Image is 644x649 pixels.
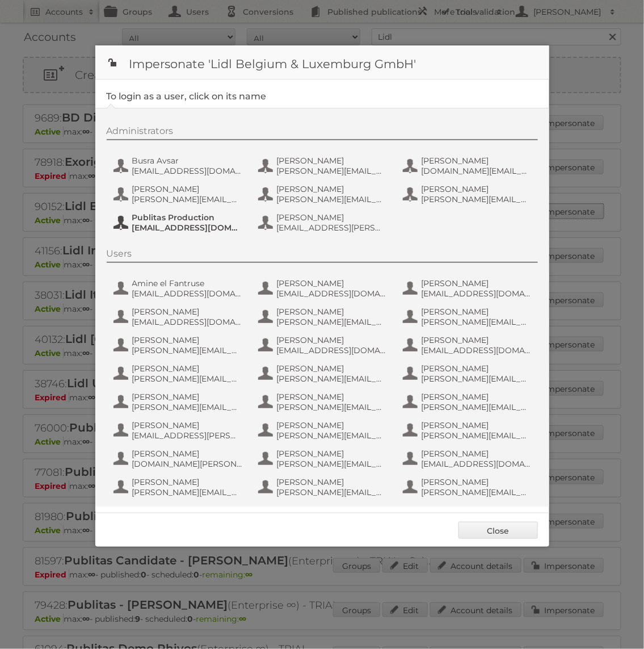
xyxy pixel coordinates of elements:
[112,154,246,177] button: Busra Avsar [EMAIL_ADDRESS][DOMAIN_NAME]
[112,183,246,206] button: [PERSON_NAME] [PERSON_NAME][EMAIL_ADDRESS][DOMAIN_NAME]
[132,184,242,194] span: [PERSON_NAME]
[277,420,387,430] span: [PERSON_NAME]
[112,362,246,385] button: [PERSON_NAME] [PERSON_NAME][EMAIL_ADDRESS][PERSON_NAME][DOMAIN_NAME]
[422,459,532,469] span: [EMAIL_ADDRESS][DOMAIN_NAME]
[132,477,242,487] span: [PERSON_NAME]
[132,402,242,412] span: [PERSON_NAME][EMAIL_ADDRESS][PERSON_NAME][DOMAIN_NAME]
[277,212,387,223] span: [PERSON_NAME]
[257,447,390,470] button: [PERSON_NAME] [PERSON_NAME][EMAIL_ADDRESS][DOMAIN_NAME]
[402,277,535,300] button: [PERSON_NAME] [EMAIL_ADDRESS][DOMAIN_NAME]
[422,166,532,176] span: [DOMAIN_NAME][EMAIL_ADDRESS][DOMAIN_NAME]
[107,91,267,102] legend: To login as a user, click on its name
[422,449,532,459] span: [PERSON_NAME]
[277,374,387,384] span: [PERSON_NAME][EMAIL_ADDRESS][DOMAIN_NAME]
[277,345,387,355] span: [EMAIL_ADDRESS][DOMAIN_NAME]
[422,156,532,166] span: [PERSON_NAME]
[422,194,532,204] span: [PERSON_NAME][EMAIL_ADDRESS][DOMAIN_NAME]
[257,476,390,499] button: [PERSON_NAME] [PERSON_NAME][EMAIL_ADDRESS][DOMAIN_NAME]
[277,335,387,345] span: [PERSON_NAME]
[422,402,532,412] span: [PERSON_NAME][EMAIL_ADDRESS][PERSON_NAME][DOMAIN_NAME]
[402,305,535,328] button: [PERSON_NAME] [PERSON_NAME][EMAIL_ADDRESS][PERSON_NAME][DOMAIN_NAME]
[132,278,242,288] span: Amine el Fantruse
[132,194,242,204] span: [PERSON_NAME][EMAIL_ADDRESS][DOMAIN_NAME]
[257,277,390,300] button: [PERSON_NAME] [EMAIL_ADDRESS][DOMAIN_NAME]
[132,420,242,430] span: [PERSON_NAME]
[422,420,532,430] span: [PERSON_NAME]
[112,476,246,499] button: [PERSON_NAME] [PERSON_NAME][EMAIL_ADDRESS][DOMAIN_NAME]
[277,459,387,469] span: [PERSON_NAME][EMAIL_ADDRESS][DOMAIN_NAME]
[277,278,387,288] span: [PERSON_NAME]
[422,374,532,384] span: [PERSON_NAME][EMAIL_ADDRESS][DOMAIN_NAME]
[132,166,242,176] span: [EMAIL_ADDRESS][DOMAIN_NAME]
[132,307,242,317] span: [PERSON_NAME]
[422,477,532,487] span: [PERSON_NAME]
[277,430,387,441] span: [PERSON_NAME][EMAIL_ADDRESS][DOMAIN_NAME]
[132,288,242,299] span: [EMAIL_ADDRESS][DOMAIN_NAME]
[422,317,532,327] span: [PERSON_NAME][EMAIL_ADDRESS][PERSON_NAME][DOMAIN_NAME]
[277,184,387,194] span: [PERSON_NAME]
[132,392,242,402] span: [PERSON_NAME]
[402,334,535,357] button: [PERSON_NAME] [EMAIL_ADDRESS][DOMAIN_NAME]
[402,447,535,470] button: [PERSON_NAME] [EMAIL_ADDRESS][DOMAIN_NAME]
[422,307,532,317] span: [PERSON_NAME]
[132,317,242,327] span: [EMAIL_ADDRESS][DOMAIN_NAME]
[422,345,532,355] span: [EMAIL_ADDRESS][DOMAIN_NAME]
[422,487,532,497] span: [PERSON_NAME][EMAIL_ADDRESS][PERSON_NAME][DOMAIN_NAME]
[257,391,390,413] button: [PERSON_NAME] [PERSON_NAME][EMAIL_ADDRESS][DOMAIN_NAME]
[132,363,242,374] span: [PERSON_NAME]
[257,334,390,357] button: [PERSON_NAME] [EMAIL_ADDRESS][DOMAIN_NAME]
[422,288,532,299] span: [EMAIL_ADDRESS][DOMAIN_NAME]
[277,166,387,176] span: [PERSON_NAME][EMAIL_ADDRESS][DOMAIN_NAME]
[112,334,246,357] button: [PERSON_NAME] [PERSON_NAME][EMAIL_ADDRESS][DOMAIN_NAME]
[112,305,246,328] button: [PERSON_NAME] [EMAIL_ADDRESS][DOMAIN_NAME]
[402,362,535,385] button: [PERSON_NAME] [PERSON_NAME][EMAIL_ADDRESS][DOMAIN_NAME]
[402,183,535,206] button: [PERSON_NAME] [PERSON_NAME][EMAIL_ADDRESS][DOMAIN_NAME]
[132,459,242,469] span: [DOMAIN_NAME][PERSON_NAME][EMAIL_ADDRESS][DOMAIN_NAME]
[107,125,538,140] div: Administrators
[277,402,387,412] span: [PERSON_NAME][EMAIL_ADDRESS][DOMAIN_NAME]
[422,335,532,345] span: [PERSON_NAME]
[132,374,242,384] span: [PERSON_NAME][EMAIL_ADDRESS][PERSON_NAME][DOMAIN_NAME]
[95,45,549,79] h1: Impersonate 'Lidl Belgium & Luxemburg GmbH'
[277,477,387,487] span: [PERSON_NAME]
[132,223,242,233] span: [EMAIL_ADDRESS][DOMAIN_NAME]
[132,345,242,355] span: [PERSON_NAME][EMAIL_ADDRESS][DOMAIN_NAME]
[277,392,387,402] span: [PERSON_NAME]
[257,419,390,442] button: [PERSON_NAME] [PERSON_NAME][EMAIL_ADDRESS][DOMAIN_NAME]
[112,277,246,300] button: Amine el Fantruse [EMAIL_ADDRESS][DOMAIN_NAME]
[422,392,532,402] span: [PERSON_NAME]
[402,154,535,177] button: [PERSON_NAME] [DOMAIN_NAME][EMAIL_ADDRESS][DOMAIN_NAME]
[112,447,246,470] button: [PERSON_NAME] [DOMAIN_NAME][PERSON_NAME][EMAIL_ADDRESS][DOMAIN_NAME]
[277,288,387,299] span: [EMAIL_ADDRESS][DOMAIN_NAME]
[277,317,387,327] span: [PERSON_NAME][EMAIL_ADDRESS][DOMAIN_NAME]
[277,156,387,166] span: [PERSON_NAME]
[257,362,390,385] button: [PERSON_NAME] [PERSON_NAME][EMAIL_ADDRESS][DOMAIN_NAME]
[402,419,535,442] button: [PERSON_NAME] [PERSON_NAME][EMAIL_ADDRESS][DOMAIN_NAME]
[132,487,242,497] span: [PERSON_NAME][EMAIL_ADDRESS][DOMAIN_NAME]
[132,430,242,441] span: [EMAIL_ADDRESS][PERSON_NAME][DOMAIN_NAME]
[132,156,242,166] span: Busra Avsar
[257,211,390,234] button: [PERSON_NAME] [EMAIL_ADDRESS][PERSON_NAME][DOMAIN_NAME]
[402,476,535,499] button: [PERSON_NAME] [PERSON_NAME][EMAIL_ADDRESS][PERSON_NAME][DOMAIN_NAME]
[458,522,538,539] a: Close
[422,184,532,194] span: [PERSON_NAME]
[112,211,246,234] button: Publitas Production [EMAIL_ADDRESS][DOMAIN_NAME]
[257,154,390,177] button: [PERSON_NAME] [PERSON_NAME][EMAIL_ADDRESS][DOMAIN_NAME]
[112,391,246,413] button: [PERSON_NAME] [PERSON_NAME][EMAIL_ADDRESS][PERSON_NAME][DOMAIN_NAME]
[257,183,390,206] button: [PERSON_NAME] [PERSON_NAME][EMAIL_ADDRESS][DOMAIN_NAME]
[277,223,387,233] span: [EMAIL_ADDRESS][PERSON_NAME][DOMAIN_NAME]
[107,248,538,263] div: Users
[422,430,532,441] span: [PERSON_NAME][EMAIL_ADDRESS][DOMAIN_NAME]
[257,305,390,328] button: [PERSON_NAME] [PERSON_NAME][EMAIL_ADDRESS][DOMAIN_NAME]
[112,419,246,442] button: [PERSON_NAME] [EMAIL_ADDRESS][PERSON_NAME][DOMAIN_NAME]
[422,363,532,374] span: [PERSON_NAME]
[277,194,387,204] span: [PERSON_NAME][EMAIL_ADDRESS][DOMAIN_NAME]
[277,363,387,374] span: [PERSON_NAME]
[402,391,535,413] button: [PERSON_NAME] [PERSON_NAME][EMAIL_ADDRESS][PERSON_NAME][DOMAIN_NAME]
[277,449,387,459] span: [PERSON_NAME]
[277,487,387,497] span: [PERSON_NAME][EMAIL_ADDRESS][DOMAIN_NAME]
[422,278,532,288] span: [PERSON_NAME]
[277,307,387,317] span: [PERSON_NAME]
[132,335,242,345] span: [PERSON_NAME]
[132,212,242,223] span: Publitas Production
